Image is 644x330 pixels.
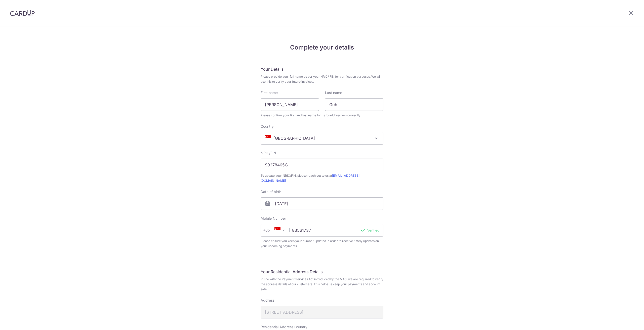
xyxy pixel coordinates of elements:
span: Singapore [261,132,383,144]
input: Last name [325,98,383,111]
input: DD/MM/YYYY [261,197,383,210]
label: Mobile Number [261,216,286,221]
span: translation missing: en.user_details.form.label.country [261,124,274,128]
label: First name [261,90,278,95]
span: +65 [265,227,277,233]
span: Please provide your full name as per your NRIC/ FIN for verification purposes. We will use this t... [261,74,383,84]
span: translation missing: en.user_details.form.label.residential_address_country [261,325,307,329]
iframe: Opens a widget where you can find more information [612,315,639,327]
input: First Name [261,98,319,111]
h5: Your Details [261,66,383,72]
span: In line with the Payment Services Act introduced by the MAS, we are required to verify the addres... [261,277,383,292]
span: +65 [263,227,277,233]
span: Singapore [261,132,383,145]
label: Date of birth [261,189,281,194]
span: To update your NRIC/FIN, please reach out to us at [261,173,383,183]
label: NRIC/FIN [261,151,276,156]
span: Please ensure you keep your number updated in order to receive timely updates on your upcoming pa... [261,239,383,249]
h4: Complete your details [261,43,383,52]
label: Address [261,298,274,303]
span: Please confirm your first and last name for us to address you correctly [261,113,383,118]
input: NRIC/FIN [261,159,383,171]
h5: Your Residential Address Details [261,269,383,275]
img: CardUp [10,10,35,16]
label: Last name [325,90,342,95]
